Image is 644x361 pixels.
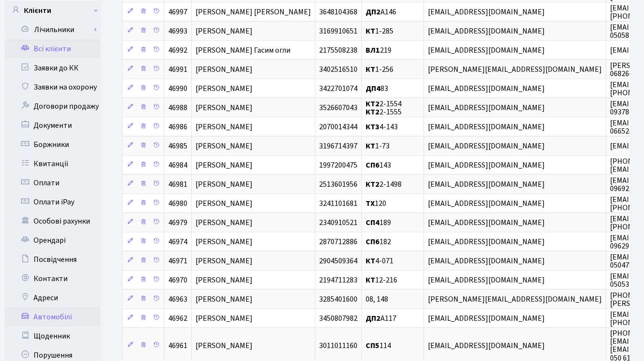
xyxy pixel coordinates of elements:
span: [PERSON_NAME] [195,237,253,247]
a: Заявки до КК [5,58,101,78]
span: 2340910521 [319,217,357,228]
span: 46993 [168,26,187,36]
span: [EMAIL_ADDRESS][DOMAIN_NAME] [428,198,545,209]
span: 46986 [168,122,187,132]
a: Оплати [5,173,101,192]
span: [PERSON_NAME] [195,141,253,151]
span: [PERSON_NAME] [195,122,253,132]
b: СП5 [366,340,379,351]
span: 46971 [168,256,187,266]
span: 4-071 [366,256,393,266]
a: Документи [5,116,101,135]
span: 3402516510 [319,64,357,75]
span: [EMAIL_ADDRESS][DOMAIN_NAME] [428,340,545,351]
span: 1997200475 [319,160,357,170]
span: 3648104368 [319,7,357,17]
span: 46979 [168,217,187,228]
b: ДП4 [366,83,380,94]
span: 2175508238 [319,45,357,56]
b: КТ [366,141,375,151]
span: 182 [366,237,391,247]
span: [PERSON_NAME] [195,340,253,351]
span: 2513601956 [319,179,357,190]
span: [EMAIL_ADDRESS][DOMAIN_NAME] [428,141,545,151]
span: 1-285 [366,26,393,36]
span: [EMAIL_ADDRESS][DOMAIN_NAME] [428,83,545,94]
span: [PERSON_NAME] [195,275,253,285]
span: [EMAIL_ADDRESS][DOMAIN_NAME] [428,275,545,285]
b: КТ2 [366,99,379,109]
a: Договори продажу [5,97,101,116]
span: [EMAIL_ADDRESS][DOMAIN_NAME] [428,217,545,228]
b: ВЛ1 [366,45,380,56]
b: КТ [366,256,375,266]
span: [EMAIL_ADDRESS][DOMAIN_NAME] [428,45,545,56]
span: 46974 [168,237,187,247]
a: Посвідчення [5,250,101,269]
span: А117 [366,313,396,324]
span: 3285401600 [319,294,357,305]
span: 2-1498 [366,179,402,190]
b: СП6 [366,237,379,247]
a: Адреси [5,288,101,307]
span: 83 [366,83,388,94]
span: 2-1554 2-1555 [366,99,402,117]
b: ДП2 [366,7,380,17]
span: [PERSON_NAME] Гасим огли [195,45,290,56]
span: 120 [366,198,386,209]
span: 46990 [168,83,187,94]
a: Орендарі [5,231,101,250]
span: 1-73 [366,141,390,151]
span: [PERSON_NAME] [195,198,253,209]
span: 4-143 [366,122,398,132]
b: ДП2 [366,313,380,324]
a: Контакти [5,269,101,288]
span: 08, 148 [366,294,388,305]
span: [EMAIL_ADDRESS][DOMAIN_NAME] [428,102,545,113]
span: [PERSON_NAME] [195,102,253,113]
span: 46991 [168,64,187,75]
span: 3422701074 [319,83,357,94]
span: 3450807982 [319,313,357,324]
span: 46961 [168,340,187,351]
span: 114 [366,340,391,351]
a: Квитанції [5,154,101,173]
span: [EMAIL_ADDRESS][DOMAIN_NAME] [428,313,545,324]
span: 46992 [168,45,187,56]
b: КТ [366,275,375,285]
span: [PERSON_NAME] [195,26,253,36]
span: 46970 [168,275,187,285]
span: [PERSON_NAME] [195,294,253,305]
span: [PERSON_NAME] [195,179,253,190]
span: 46988 [168,102,187,113]
a: Оплати iPay [5,192,101,212]
span: [EMAIL_ADDRESS][DOMAIN_NAME] [428,256,545,266]
a: Лічильники [11,20,101,39]
span: 3169910651 [319,26,357,36]
span: А146 [366,7,396,17]
b: КТ [366,64,375,75]
span: 46962 [168,313,187,324]
span: 46981 [168,179,187,190]
span: [PERSON_NAME] [195,217,253,228]
span: [EMAIL_ADDRESS][DOMAIN_NAME] [428,122,545,132]
span: 46985 [168,141,187,151]
span: 2194711283 [319,275,357,285]
a: Особові рахунки [5,212,101,231]
span: [PERSON_NAME] [195,256,253,266]
b: КТ [366,26,375,36]
a: Автомобілі [5,307,101,327]
span: 3011011160 [319,340,357,351]
span: [EMAIL_ADDRESS][DOMAIN_NAME] [428,26,545,36]
b: КТ2 [366,179,379,190]
span: 46984 [168,160,187,170]
span: 12-216 [366,275,397,285]
span: 46963 [168,294,187,305]
a: Заявки на охорону [5,78,101,97]
span: 46997 [168,7,187,17]
span: [PERSON_NAME] [195,313,253,324]
b: СП6 [366,160,379,170]
span: [PERSON_NAME][EMAIL_ADDRESS][DOMAIN_NAME] [428,294,602,305]
span: 2070014344 [319,122,357,132]
a: Клієнти [5,1,101,20]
